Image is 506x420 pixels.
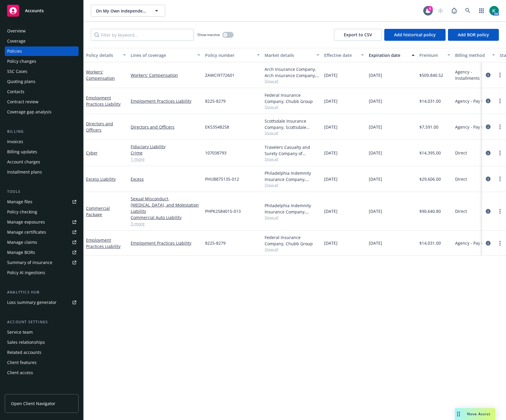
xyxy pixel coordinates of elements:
span: $14,031.00 [419,98,441,104]
a: circleInformation [485,149,492,157]
div: Manage files [7,197,32,207]
a: Crime [131,150,200,156]
span: 8225-8279 [205,98,226,104]
a: Accounts [5,2,79,19]
span: Show all [265,247,319,252]
span: Direct [455,176,467,182]
div: Expiration date [369,52,408,58]
a: Contacts [5,87,79,96]
a: circleInformation [485,71,492,79]
img: photo [489,6,499,15]
span: Direct [455,208,467,214]
a: Summary of insurance [5,258,79,267]
div: Tools [5,189,79,195]
a: Commercial Package [86,205,110,217]
div: Travelers Casualty and Surety Company of America, Travelers Insurance [265,144,319,157]
a: Fiduciary Liability [131,143,200,150]
span: [DATE] [369,72,382,78]
a: more [496,240,504,247]
span: $29,606.00 [419,176,441,182]
a: more [496,97,504,104]
a: Workers' Compensation [131,72,200,78]
button: Lines of coverage [128,48,203,62]
div: Scottsdale Insurance Company, Scottsdale Insurance Company (Nationwide), RT Specialty Insurance S... [265,118,319,130]
a: Switch app [476,5,488,17]
div: Loss summary generator [7,298,57,307]
a: more [496,123,504,130]
div: Billing [5,129,79,135]
a: more [496,149,504,157]
a: 3 more [131,221,200,227]
button: Policy number [203,48,262,62]
div: Policy number [205,52,253,58]
button: Effective date [322,48,366,62]
div: Premium [419,52,444,58]
span: Agency - Installments [455,69,495,81]
a: Contract review [5,97,79,107]
a: 1 more [131,156,200,162]
a: Manage files [5,197,79,207]
span: $14,031.00 [419,240,441,246]
a: Policy checking [5,207,79,217]
a: Employment Practices Liability [86,95,121,107]
a: Workers' Compensation [86,69,115,81]
span: Show all [265,130,319,135]
a: Report a Bug [448,5,460,17]
button: Nova Assist [455,408,495,420]
a: Policy changes [5,57,79,66]
div: Contacts [7,87,24,96]
a: Account charges [5,157,79,167]
a: SSC Cases [5,67,79,76]
div: Federal Insurance Company, Chubb Group [265,92,319,104]
a: Client features [5,358,79,367]
a: more [496,175,504,182]
a: Overview [5,26,79,36]
div: Manage BORs [7,248,35,257]
span: Agency - Pay in full [455,240,493,246]
button: Market details [262,48,322,62]
span: Nova Assist [467,411,491,416]
span: 8225-8279 [205,240,226,246]
a: Cyber [86,150,98,156]
a: Policy AI ingestions [5,268,79,277]
a: Sexual Misconduct, [MEDICAL_DATA], and Molestation Liability [131,196,200,214]
span: EKS3548258 [205,124,229,130]
span: [DATE] [324,98,338,104]
a: Invoices [5,137,79,146]
a: Manage exposures [5,217,79,227]
div: Billing method [455,52,488,58]
a: Sales relationships [5,338,79,347]
span: Show all [265,215,319,220]
div: Policies [7,46,22,56]
div: Summary of insurance [7,258,52,267]
a: Excess Liability [86,176,116,182]
span: ZAWCI9772601 [205,72,235,78]
span: Show all [265,157,319,162]
a: circleInformation [485,175,492,182]
a: Commercial Auto Liability [131,214,200,221]
button: Add historical policy [384,29,446,41]
a: Directors and Officers [86,121,113,133]
span: Show inactive [197,32,220,37]
span: Add BOR policy [458,32,489,38]
a: Policies [5,46,79,56]
a: Service team [5,327,79,337]
div: Policy changes [7,57,36,66]
a: Employment Practices Liability [131,240,200,246]
div: Sales relationships [7,338,45,347]
div: Lines of coverage [131,52,194,58]
div: Analytics hub [5,289,79,295]
span: $7,591.00 [419,124,438,130]
div: Contract review [7,97,38,107]
a: circleInformation [485,123,492,130]
span: [DATE] [369,150,382,156]
button: On My Own Independent Living Services, Inc. [91,5,165,17]
a: Installment plans [5,167,79,177]
span: [DATE] [369,98,382,104]
span: [DATE] [324,150,338,156]
a: more [496,71,504,79]
span: PHUB875135-012 [205,176,239,182]
a: Manage claims [5,238,79,247]
div: Manage claims [7,238,37,247]
div: Service team [7,327,33,337]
